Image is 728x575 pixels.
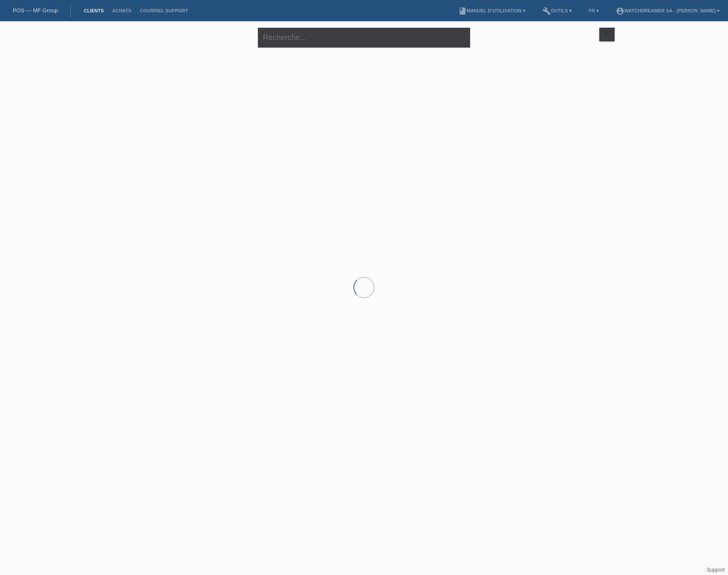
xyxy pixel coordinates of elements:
a: POS — MF Group [13,7,58,14]
a: buildOutils ▾ [538,8,576,13]
input: Recherche... [258,28,470,48]
a: Achats [108,8,135,13]
i: account_circle [616,7,624,15]
a: Courriel Support [135,8,192,13]
a: bookManuel d’utilisation ▾ [454,8,530,13]
a: Clients [79,8,108,13]
a: Support [707,567,725,573]
a: account_circleWatchdreamer SA - [PERSON_NAME] ▾ [612,8,724,13]
i: book [458,7,467,15]
i: build [542,7,551,15]
a: FR ▾ [584,8,603,13]
i: filter_list [602,29,612,39]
